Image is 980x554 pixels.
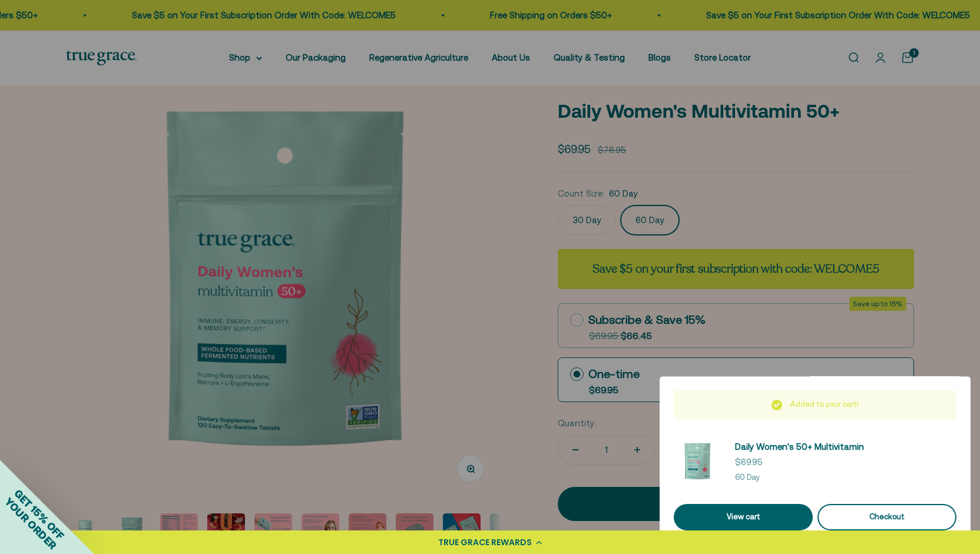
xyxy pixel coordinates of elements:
span: YOUR ORDER [2,495,59,552]
a: Daily Women's 50+ Multivitamin [735,440,864,454]
div: TRUE GRACE REWARDS [438,536,532,549]
div: Checkout [832,511,942,523]
button: Checkout [817,504,956,530]
span: GET 15% OFF [12,487,67,542]
sale-price: $69.95 [735,455,763,469]
div: Added to your cart! [674,390,956,419]
img: Daily Multivitamin for Energy, Longevity, Heart Health, & Memory Support* - L-ergothioneine to su... [674,438,721,485]
p: 60 Day [735,472,864,484]
a: View cart [674,504,813,530]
